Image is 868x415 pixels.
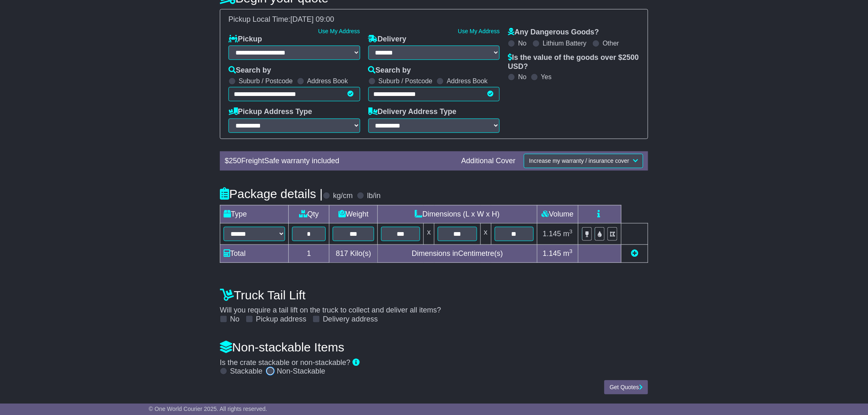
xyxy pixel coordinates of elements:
label: Address Book [447,77,488,85]
a: Add new item [631,249,638,258]
td: Total [220,245,289,263]
span: 2500 [622,53,639,62]
label: Lithium Battery [543,39,587,47]
label: Pickup [228,35,262,44]
sup: 3 [569,228,573,235]
td: Qty [289,205,329,223]
td: Volume [537,205,578,223]
label: Pickup address [256,315,306,324]
label: No [518,73,526,81]
label: lb/in [367,192,381,201]
span: 1.145 [543,230,561,238]
h4: Truck Tail Lift [220,288,648,302]
label: Search by [368,66,411,75]
span: © One World Courier 2025. All rights reserved. [149,406,267,412]
label: Suburb / Postcode [379,77,433,85]
label: Delivery Address Type [368,107,457,116]
label: Address Book [307,77,348,85]
label: Delivery [368,35,407,44]
h4: Non-stackable Items [220,340,648,354]
a: Use My Address [318,28,360,34]
label: Is the value of the goods over $ ? [508,53,640,71]
label: Suburb / Postcode [239,77,293,85]
a: Use My Address [458,28,500,34]
td: x [480,223,491,244]
span: Is the crate stackable or non-stackable? [220,358,350,367]
button: Get Quotes [604,380,648,394]
label: Other [603,39,619,47]
label: No [518,39,526,47]
label: kg/cm [333,192,353,201]
span: m [563,249,573,258]
label: Stackable [230,367,263,376]
button: Increase my warranty / insurance cover [524,154,643,168]
td: Dimensions (L x W x H) [378,205,537,223]
label: Any Dangerous Goods? [508,28,599,37]
span: m [563,230,573,238]
span: 1.145 [543,249,561,258]
td: 1 [289,245,329,263]
span: 817 [336,249,348,258]
span: 250 [229,157,241,165]
td: Kilo(s) [329,245,378,263]
div: Additional Cover [457,157,520,166]
td: Dimensions in Centimetre(s) [378,245,537,263]
td: x [424,223,434,244]
label: No [230,315,240,324]
span: [DATE] 09:00 [290,15,334,23]
label: Delivery address [323,315,378,324]
td: Weight [329,205,378,223]
label: Yes [541,73,552,81]
td: Type [220,205,289,223]
label: Pickup Address Type [228,107,312,116]
span: USD [508,62,523,71]
div: Pickup Local Time: [224,15,644,24]
div: Will you require a tail lift on the truck to collect and deliver all items? [216,284,652,324]
label: Search by [228,66,271,75]
sup: 3 [569,248,573,254]
h4: Package details | [220,187,323,201]
label: Non-Stackable [277,367,325,376]
span: Increase my warranty / insurance cover [529,157,629,164]
div: $ FreightSafe warranty included [221,157,457,166]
